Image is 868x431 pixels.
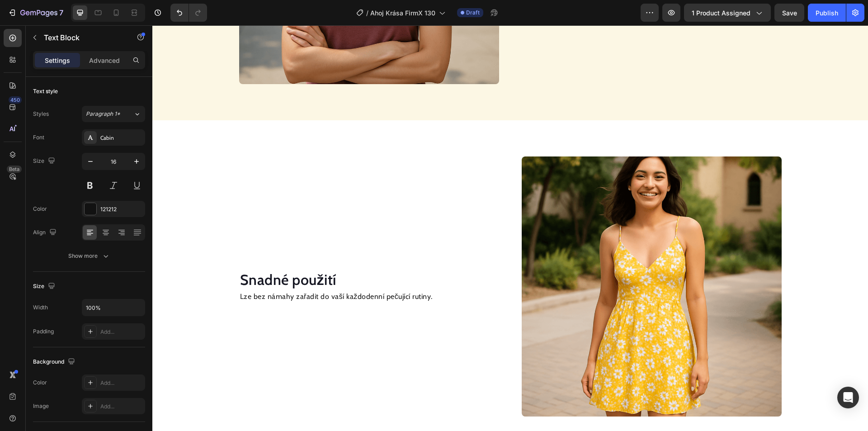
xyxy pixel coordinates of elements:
[816,8,838,18] div: Publish
[9,96,22,104] div: 450
[100,134,143,142] div: Cabin
[33,303,48,312] div: Width
[33,227,58,239] div: Align
[33,327,54,336] div: Padding
[466,9,480,17] span: Draft
[100,379,143,387] div: Add...
[808,4,846,22] button: Publish
[86,110,120,118] span: Paragraph 1*
[152,25,868,431] iframe: Design area
[170,4,207,22] div: Undo/Redo
[100,328,143,336] div: Add...
[33,133,44,142] div: Font
[33,402,49,410] div: Image
[100,403,143,411] div: Add...
[369,131,629,391] img: gempages_577859922692145938-e3b08c9c-81b8-4557-ace4-ca9cae8bae18.png
[82,299,145,316] input: Auto
[33,155,57,167] div: Size
[7,166,22,173] div: Beta
[782,9,797,17] span: Save
[4,4,67,22] button: 7
[82,106,145,122] button: Paragraph 1*
[89,56,120,65] p: Advanced
[33,379,47,387] div: Color
[774,4,804,22] button: Save
[837,387,859,408] div: Open Intercom Messenger
[684,4,771,22] button: 1 product assigned
[45,56,70,65] p: Settings
[44,32,121,43] p: Text Block
[33,280,57,293] div: Size
[33,87,58,95] div: Text style
[692,8,750,18] span: 1 product assigned
[68,251,110,260] div: Show more
[59,7,63,18] p: 7
[33,205,47,213] div: Color
[33,356,77,368] div: Background
[33,248,145,264] button: Show more
[370,8,435,18] span: Ahoj Krása FirmX 130
[366,8,368,18] span: /
[33,110,49,118] div: Styles
[100,205,143,213] div: 121212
